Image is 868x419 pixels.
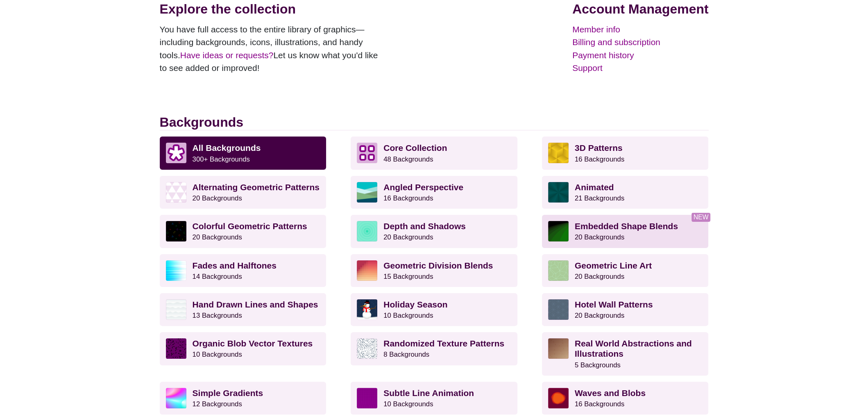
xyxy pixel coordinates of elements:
strong: Fades and Halftones [193,261,276,270]
strong: Organic Blob Vector Textures [193,339,313,348]
a: Fades and Halftones14 Backgrounds [160,254,326,287]
h2: Explore the collection [160,1,385,17]
strong: Depth and Shadows [383,221,466,231]
small: 14 Backgrounds [193,273,242,280]
strong: All Backgrounds [193,143,261,153]
small: 20 Backgrounds [383,233,433,241]
strong: Holiday Season [383,300,447,309]
a: Geometric Line Art20 Backgrounds [542,254,709,287]
a: Subtle Line Animation10 Backgrounds [351,382,517,414]
a: Billing and subscription [572,36,708,49]
strong: Randomized Texture Patterns [383,339,504,348]
img: blue lights stretching horizontally over white [166,260,186,281]
strong: Waves and Blobs [575,388,646,398]
small: 10 Backgrounds [383,400,433,408]
small: 8 Backgrounds [383,351,429,358]
a: 3D Patterns16 Backgrounds [542,137,709,169]
img: red-to-yellow gradient large pixel grid [357,260,377,281]
a: Organic Blob Vector Textures10 Backgrounds [160,332,326,365]
img: green layered rings within rings [357,221,377,241]
small: 20 Backgrounds [575,273,624,280]
a: Holiday Season10 Backgrounds [351,293,517,326]
a: Depth and Shadows20 Backgrounds [351,215,517,248]
small: 15 Backgrounds [383,273,433,280]
small: 21 Backgrounds [575,194,624,202]
small: 5 Backgrounds [575,361,621,369]
strong: Subtle Line Animation [383,388,474,398]
strong: Embedded Shape Blends [575,221,678,231]
a: Alternating Geometric Patterns20 Backgrounds [160,176,326,209]
strong: Hand Drawn Lines and Shapes [193,300,318,309]
strong: 3D Patterns [575,143,623,153]
small: 13 Backgrounds [193,312,242,319]
small: 48 Backgrounds [383,155,433,163]
a: Have ideas or requests? [180,50,274,60]
strong: Alternating Geometric Patterns [193,182,320,192]
strong: Colorful Geometric Patterns [193,221,307,231]
img: vector art snowman with black hat, branch arms, and carrot nose [357,299,377,320]
a: Hotel Wall Patterns20 Backgrounds [542,293,709,326]
small: 20 Backgrounds [193,194,242,202]
a: Animated21 Backgrounds [542,176,709,209]
a: Payment history [572,49,708,62]
a: Randomized Texture Patterns8 Backgrounds [351,332,517,365]
img: green to black rings rippling away from corner [548,221,569,241]
img: light purple and white alternating triangle pattern [166,182,186,203]
small: 16 Backgrounds [575,155,624,163]
img: abstract landscape with sky mountains and water [357,182,377,203]
small: 16 Backgrounds [575,400,624,408]
img: gray texture pattern on white [357,338,377,359]
a: Waves and Blobs16 Backgrounds [542,382,709,414]
strong: Animated [575,182,614,192]
img: Purple vector splotches [166,338,186,359]
img: geometric web of connecting lines [548,260,569,281]
small: 10 Backgrounds [193,351,242,358]
img: a line grid with a slope perspective [357,388,377,408]
a: Simple Gradients12 Backgrounds [160,382,326,414]
small: 20 Backgrounds [575,233,624,241]
img: various uneven centered blobs [548,388,569,408]
a: Core Collection 48 Backgrounds [351,137,517,169]
strong: Geometric Line Art [575,261,652,270]
h2: Account Management [572,1,708,17]
img: a rainbow pattern of outlined geometric shapes [166,221,186,241]
strong: Core Collection [383,143,447,153]
a: Support [572,61,708,75]
img: white subtle wave background [166,299,186,320]
strong: Geometric Division Blends [383,261,493,270]
a: All Backgrounds 300+ Backgrounds [160,137,326,169]
a: Hand Drawn Lines and Shapes13 Backgrounds [160,293,326,326]
p: You have full access to the entire library of graphics—including backgrounds, icons, illustration... [160,23,385,75]
small: 16 Backgrounds [383,194,433,202]
a: Colorful Geometric Patterns20 Backgrounds [160,215,326,248]
h2: Backgrounds [160,114,709,130]
small: 300+ Backgrounds [193,155,250,163]
strong: Real World Abstractions and Illustrations [575,339,692,358]
small: 20 Backgrounds [193,233,242,241]
small: 12 Backgrounds [193,400,242,408]
img: colorful radial mesh gradient rainbow [166,388,186,408]
img: wooden floor pattern [548,338,569,359]
strong: Hotel Wall Patterns [575,300,653,309]
strong: Angled Perspective [383,182,463,192]
a: Real World Abstractions and Illustrations5 Backgrounds [542,332,709,376]
small: 20 Backgrounds [575,312,624,319]
img: intersecting outlined circles formation pattern [548,299,569,320]
strong: Simple Gradients [193,388,263,398]
a: Member info [572,23,708,36]
a: Angled Perspective16 Backgrounds [351,176,517,209]
small: 10 Backgrounds [383,312,433,319]
img: green rave light effect animated background [548,182,569,203]
a: Embedded Shape Blends20 Backgrounds [542,215,709,248]
a: Geometric Division Blends15 Backgrounds [351,254,517,287]
img: fancy golden cube pattern [548,143,569,163]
